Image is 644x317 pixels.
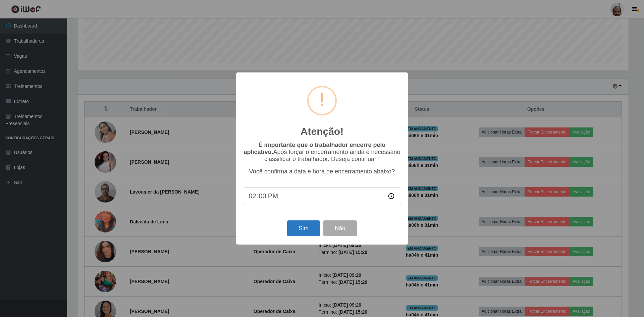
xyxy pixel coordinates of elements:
button: Não [323,220,357,236]
h2: Atenção! [301,125,343,138]
p: Você confirma a data e hora de encerramento abaixo? [243,168,401,175]
button: Sim [287,220,320,236]
b: É importante que o trabalhador encerre pelo aplicativo. [244,142,385,155]
p: Após forçar o encerramento ainda é necessário classificar o trabalhador. Deseja continuar? [243,142,401,163]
